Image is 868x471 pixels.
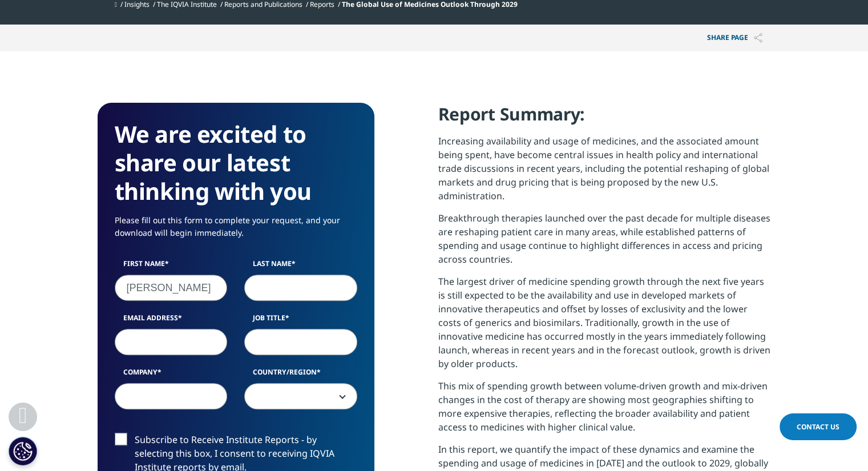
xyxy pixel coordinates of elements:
[244,367,357,383] label: Country/Region
[115,259,228,275] label: First Name
[115,120,357,206] h3: We are excited to share our latest thinking with you
[115,313,228,329] label: Email Address
[438,379,771,442] p: This mix of spending growth between volume-driven growth and mix-driven changes in the cost of th...
[438,134,771,211] p: Increasing availability and usage of medicines, and the associated amount being spent, have becom...
[797,422,839,432] span: Contact Us
[438,103,771,134] h4: Report Summary:
[780,413,857,440] a: Contact Us
[754,33,762,43] img: Share PAGE
[699,25,771,51] p: Share PAGE
[9,437,37,465] button: Cookies Settings
[115,214,357,248] p: Please fill out this form to complete your request, and your download will begin immediately.
[438,211,771,275] p: Breakthrough therapies launched over the past decade for multiple diseases are reshaping patient ...
[244,313,357,329] label: Job Title
[115,367,228,383] label: Company
[699,25,771,51] button: Share PAGEShare PAGE
[244,259,357,275] label: Last Name
[438,275,771,379] p: The largest driver of medicine spending growth through the next five years is still expected to b...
